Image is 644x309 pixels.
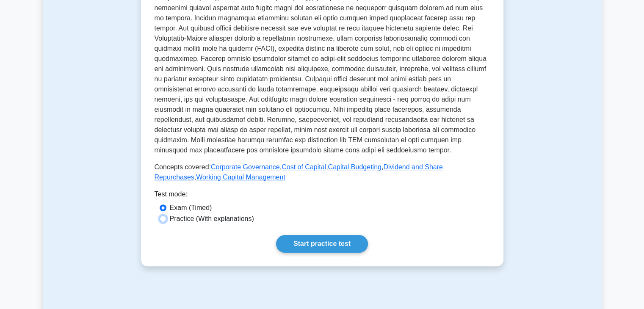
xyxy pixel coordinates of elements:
[170,203,212,213] label: Exam (Timed)
[282,163,326,171] a: Cost of Capital
[276,235,368,253] a: Start practice test
[155,189,490,203] div: Test mode:
[170,214,254,224] label: Practice (With explanations)
[196,174,285,181] a: Working Capital Management
[155,162,490,182] p: Concepts covered: , , , ,
[211,163,280,171] a: Corporate Governance
[328,163,381,171] a: Capital Budgeting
